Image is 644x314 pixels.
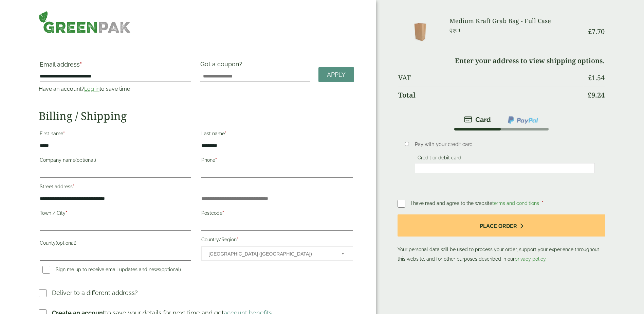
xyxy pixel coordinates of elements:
[40,208,191,220] label: Town / City
[40,62,191,71] label: Email address
[42,266,50,274] input: Sign me up to receive email updates and news(optional)
[40,155,191,167] label: Company name
[225,131,226,136] abbr: required
[80,61,82,68] abbr: required
[200,60,245,71] label: Got a coupon?
[63,131,65,136] abbr: required
[398,87,583,103] th: Total
[588,27,592,36] span: £
[515,256,546,262] a: privacy policy
[215,157,217,163] abbr: required
[464,116,491,124] img: stripe.png
[52,288,138,297] p: Deliver to a different address?
[39,109,354,122] h2: Billing / Shipping
[588,90,605,100] bdi: 9.24
[492,200,539,206] a: terms and conditions
[237,237,238,242] abbr: required
[588,73,605,82] bdi: 1.54
[84,86,99,92] a: Log in
[398,214,606,264] p: Your personal data will be used to process your order, support your experience throughout this we...
[40,267,184,274] label: Sign me up to receive email updates and news
[201,155,353,167] label: Phone
[160,267,181,272] span: (optional)
[39,11,131,33] img: GreenPak Supplies
[201,246,353,261] span: Country/Region
[201,129,353,140] label: Last name
[208,247,332,261] span: United Kingdom (UK)
[40,238,191,250] label: County
[222,210,224,216] abbr: required
[415,141,595,148] p: Pay with your credit card.
[56,240,76,246] span: (optional)
[201,235,353,246] label: Country/Region
[449,28,461,33] small: Qty: 1
[588,73,592,82] span: £
[40,182,191,193] label: Street address
[542,200,544,206] abbr: required
[415,155,464,162] label: Credit or debit card
[507,116,539,124] img: ppcp-gateway.png
[398,70,583,86] th: VAT
[39,85,192,93] p: Have an account? to save time
[318,67,354,82] a: Apply
[66,210,67,216] abbr: required
[588,27,605,36] bdi: 7.70
[449,17,583,25] h3: Medium Kraft Grab Bag - Full Case
[588,90,591,100] span: £
[201,208,353,220] label: Postcode
[398,53,605,69] td: Enter your address to view shipping options.
[40,129,191,140] label: First name
[417,165,593,171] iframe: Secure card payment input frame
[73,184,74,189] abbr: required
[75,157,96,163] span: (optional)
[411,200,540,206] span: I have read and agree to the website
[398,214,606,237] button: Place order
[327,71,346,78] span: Apply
